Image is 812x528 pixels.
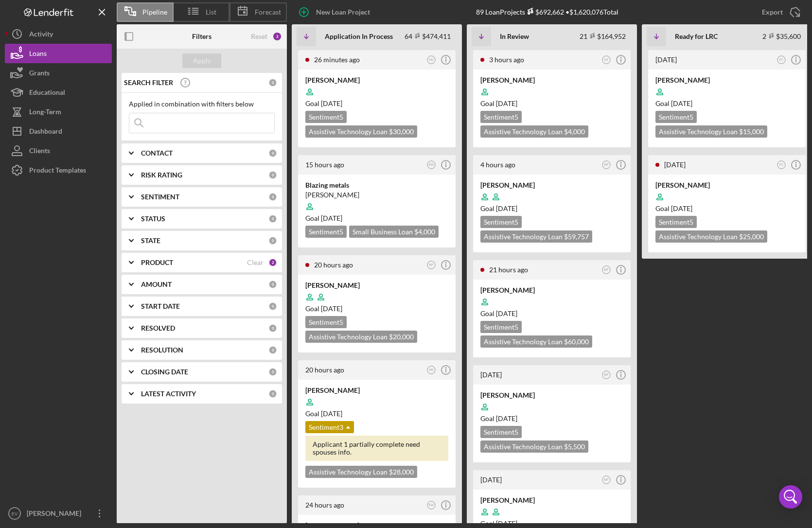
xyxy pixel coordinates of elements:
b: Filters [192,33,212,40]
div: Clients [29,141,50,163]
b: CLOSING DATE [141,368,188,376]
button: Clients [5,141,112,160]
time: 2025-10-06 19:52 [480,370,502,379]
div: Assistive Technology Loan [480,440,588,453]
button: MF [600,369,613,382]
div: 0 [268,324,277,333]
div: [PERSON_NAME] [305,386,448,395]
time: 11/06/2025 [321,99,342,107]
div: Educational [29,83,65,105]
div: 0 [268,280,277,289]
div: Assistive Technology Loan [655,230,767,243]
div: Reset [251,33,267,40]
div: 2 [268,258,277,267]
div: 0 [268,302,277,311]
b: STATUS [141,215,165,223]
span: $59,757 [564,232,589,241]
b: LATEST ACTIVITY [141,390,196,398]
div: 0 [268,236,277,245]
b: PRODUCT [141,259,173,266]
button: MF [600,158,613,172]
text: EW [429,163,434,166]
div: 21 $164,952 [580,32,626,40]
b: Ready for LRC [675,33,718,40]
span: Goal [480,519,517,528]
div: Assistive Technology Loan [480,230,592,243]
button: NG [425,364,438,377]
button: NG [425,53,438,67]
a: Dashboard [5,122,112,141]
text: MF [604,478,608,481]
div: Loans [29,44,47,66]
span: Goal [480,204,517,212]
text: HZ [604,58,609,61]
button: MF [425,259,438,272]
div: Sentiment 5 [480,321,522,333]
button: MF [600,474,613,487]
span: $28,000 [389,468,414,476]
div: 89 Loan Projects • $1,620,076 Total [476,8,618,16]
div: Export [762,2,783,22]
div: Sentiment 5 [480,111,522,123]
span: Pipeline [142,8,167,16]
a: [DATE]FC[PERSON_NAME]Goal [DATE]Sentiment5Assistive Technology Loan $15,000 [647,49,807,149]
div: 0 [268,78,277,87]
a: 15 hours agoEWBlazing metals[PERSON_NAME]Goal [DATE]Sentiment5Small Business Loan $4,000 [297,154,457,249]
div: Assistive Technology Loan [305,466,417,478]
text: MF [429,263,433,266]
time: 2025-10-06 20:32 [305,501,344,509]
span: Goal [305,214,342,222]
b: In Review [500,33,529,40]
span: Goal [480,99,517,107]
div: Blazing metals [305,180,448,190]
div: Sentiment 5 [305,226,347,238]
text: MF [604,268,608,271]
div: Apply [193,53,211,68]
div: Assistive Technology Loan [655,125,767,138]
time: 2025-10-07 19:36 [314,55,360,64]
span: Forecast [255,8,281,16]
button: Grants [5,63,112,83]
a: 20 hours agoMF[PERSON_NAME]Goal [DATE]Sentiment5Assistive Technology Loan $20,000 [297,254,457,354]
a: 21 hours agoMF[PERSON_NAME]Goal [DATE]Sentiment5Assistive Technology Loan $60,000 [472,259,632,359]
a: [DATE]FC[PERSON_NAME]Goal [DATE]Sentiment5Assistive Technology Loan $25,000 [647,154,807,254]
div: $692,662 [525,8,564,16]
div: 2 [272,32,282,41]
div: Sentiment 5 [655,111,697,123]
div: Assistive Technology Loan [305,125,417,138]
time: 2025-10-06 23:46 [305,366,344,374]
span: Goal [480,414,517,422]
button: EV[PERSON_NAME] [5,504,112,523]
div: 2 $35,600 [762,32,801,40]
div: Sentiment 5 [480,426,522,438]
button: HZ [600,53,613,67]
div: 64 $474,411 [405,32,451,40]
button: MF [600,264,613,277]
text: MF [604,373,608,376]
time: 10/18/2025 [671,204,692,212]
div: Product Templates [29,160,86,182]
text: FC [779,58,784,61]
time: 2025-10-06 18:59 [480,475,502,484]
div: Applied in combination with filters below [129,100,275,108]
time: 2025-10-07 05:05 [305,160,344,169]
div: [PERSON_NAME] [480,285,623,295]
div: 0 [268,389,277,398]
div: 0 [268,214,277,223]
b: AMOUNT [141,281,172,288]
button: EW [425,499,438,512]
span: $60,000 [564,337,589,346]
div: Assistive Technology Loan [305,331,417,343]
b: STATE [141,237,160,245]
span: Goal [305,409,342,418]
button: Product Templates [5,160,112,180]
time: 2025-09-22 23:19 [655,55,677,64]
span: $30,000 [389,127,414,136]
button: Activity [5,24,112,44]
div: Sentiment 5 [305,316,347,328]
time: 2025-09-18 04:57 [664,160,686,169]
button: Apply [182,53,221,68]
b: RESOLUTION [141,346,183,354]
